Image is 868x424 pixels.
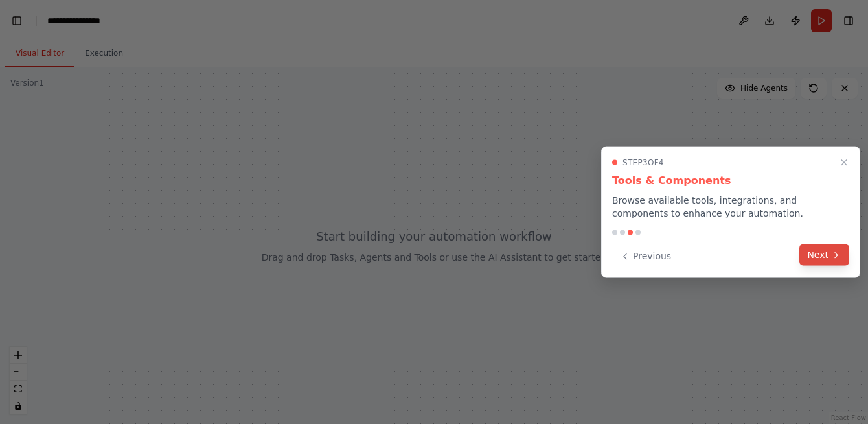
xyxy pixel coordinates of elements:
button: Previous [612,246,679,267]
h3: Tools & Components [612,173,849,189]
button: Hide left sidebar [8,12,26,30]
span: Step 3 of 4 [622,158,664,168]
p: Browse available tools, integrations, and components to enhance your automation. [612,194,849,220]
button: Next [799,244,849,266]
button: Close walkthrough [836,155,852,171]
